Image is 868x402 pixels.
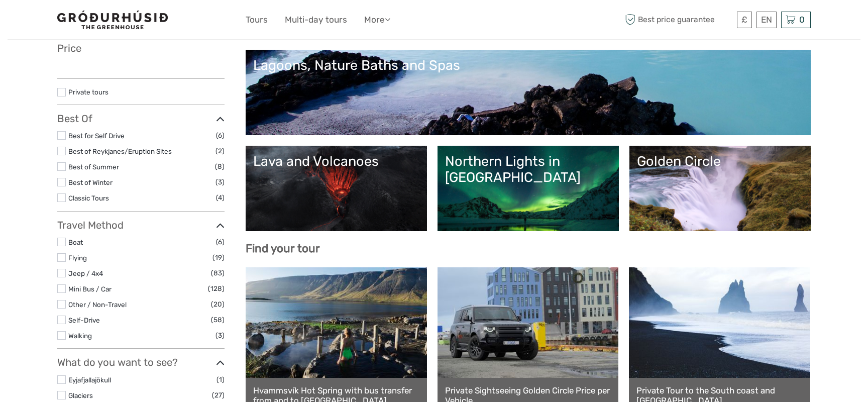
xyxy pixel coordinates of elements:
[211,298,225,310] span: (20)
[445,153,611,224] a: Northern Lights in [GEOGRAPHIC_DATA]
[253,57,803,128] a: Lagoons, Nature Baths and Spas
[68,332,92,340] a: Walking
[208,283,225,294] span: (128)
[68,194,109,202] a: Classic Tours
[215,176,225,188] span: (3)
[246,242,320,255] b: Find your tour
[68,285,112,293] a: Mini Bus / Car
[215,330,225,341] span: (3)
[68,147,172,155] a: Best of Reykjanes/Eruption Sites
[637,153,803,169] div: Golden Circle
[68,163,119,171] a: Best of Summer
[68,391,93,399] a: Glaciers
[253,153,419,169] div: Lava and Volcanoes
[68,88,108,96] a: Private tours
[445,153,611,186] div: Northern Lights in [GEOGRAPHIC_DATA]
[212,389,225,401] span: (27)
[216,374,225,385] span: (1)
[211,314,225,326] span: (58)
[216,130,225,141] span: (6)
[68,178,113,186] a: Best of Winter
[57,113,225,125] h3: Best Of
[216,192,225,204] span: (4)
[212,252,225,263] span: (19)
[68,132,125,140] a: Best for Self Drive
[741,15,747,25] span: £
[68,269,103,277] a: Jeep / 4x4
[215,161,225,172] span: (8)
[68,376,111,384] a: Eyjafjallajökull
[756,12,777,28] div: EN
[57,42,225,54] h3: Price
[68,316,100,324] a: Self-Drive
[68,238,83,246] a: Boat
[68,254,87,262] a: Flying
[57,11,168,29] img: 1578-341a38b5-ce05-4595-9f3d-b8aa3718a0b3_logo_small.jpg
[622,12,734,28] span: Best price guarantee
[364,13,390,27] a: More
[253,153,419,224] a: Lava and Volcanoes
[215,145,225,157] span: (2)
[211,267,225,279] span: (83)
[246,13,268,27] a: Tours
[637,153,803,224] a: Golden Circle
[57,219,225,231] h3: Travel Method
[57,356,225,368] h3: What do you want to see?
[216,236,225,248] span: (6)
[68,300,127,309] a: Other / Non-Travel
[285,13,347,27] a: Multi-day tours
[253,57,803,73] div: Lagoons, Nature Baths and Spas
[798,15,806,25] span: 0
